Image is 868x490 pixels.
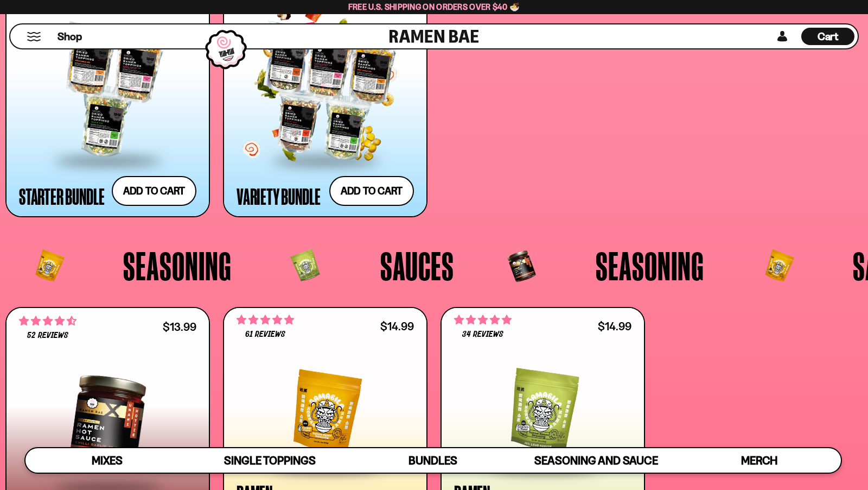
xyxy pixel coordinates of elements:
span: Seasoning and Sauce [534,454,658,467]
a: Seasoning and Sauce [515,448,678,473]
a: Mixes [25,448,189,473]
span: 52 reviews [27,331,68,340]
span: 4.84 stars [237,313,294,327]
div: $13.99 [163,322,196,332]
span: 4.71 stars [19,314,76,328]
button: Mobile Menu Trigger [27,32,41,41]
button: Add to cart [329,176,414,206]
a: Shop [58,28,82,45]
span: Seasoning [596,246,704,286]
div: $14.99 [380,321,414,331]
div: Cart [801,24,854,48]
span: Free U.S. Shipping on Orders over $40 🍜 [348,2,520,12]
span: Mixes [92,454,123,467]
span: Merch [741,454,777,467]
button: Add to cart [112,176,196,206]
span: Cart [818,30,839,43]
span: 61 reviews [245,330,285,339]
span: Seasoning [123,246,232,286]
span: 34 reviews [462,330,503,339]
a: Single Toppings [189,448,352,473]
span: Sauces [380,246,454,286]
span: 5.00 stars [454,313,512,327]
div: $14.99 [598,321,631,331]
div: Variety Bundle [237,186,321,206]
span: Shop [58,29,82,44]
a: Merch [678,448,841,473]
div: Starter Bundle [19,186,105,206]
a: Bundles [352,448,515,473]
span: Bundles [409,454,457,467]
span: Single Toppings [224,454,316,467]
